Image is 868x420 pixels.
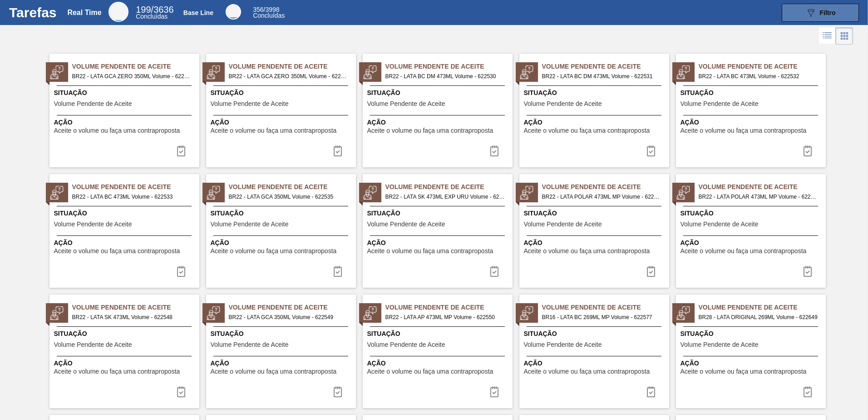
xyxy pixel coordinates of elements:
span: Ação [54,359,197,368]
span: Ação [681,238,824,248]
button: icon-task-complete [483,142,505,160]
div: Completar tarefa: 30071361 [483,383,505,401]
span: Aceite o volume ou faça uma contraproposta [367,127,493,134]
img: status [520,306,533,320]
div: Completar tarefa: 30071298 [327,262,349,280]
span: Aceite o volume ou faça uma contraproposta [524,368,650,375]
div: Base Line [253,7,285,19]
span: Volume Pendente de Aceite [367,341,445,348]
span: Aceite o volume ou faça uma contraproposta [211,368,337,375]
img: status [520,65,533,79]
span: Volume Pendente de Aceite [699,182,826,192]
span: Aceite o volume ou faça uma contraproposta [524,127,650,134]
span: Volume Pendente de Aceite [72,182,199,192]
h1: Tarefas [9,7,57,18]
img: status [50,306,64,320]
div: Base Line [226,4,241,20]
img: icon-task-complete [332,145,343,156]
span: Aceite o volume ou faça uma contraproposta [367,248,493,255]
span: Volume Pendente de Aceite [229,303,356,312]
img: status [676,65,690,79]
span: Aceite o volume ou faça uma contraproposta [54,368,180,375]
span: Aceite o volume ou faça uma contraproposta [681,368,807,375]
span: Situação [681,209,824,218]
img: icon-task-complete [176,145,187,156]
span: Volume Pendente de Aceite [542,303,669,312]
span: BR22 - LATA SK 473ML EXP URU Volume - 622534 [385,192,505,202]
div: Visão em Cards [836,27,853,45]
img: status [207,65,220,79]
span: Situação [54,209,197,218]
span: BR22 - LATA AP 473ML MP Volume - 622550 [385,312,505,322]
span: Volume Pendente de Aceite [229,62,356,71]
span: Volume Pendente de Aceite [72,62,199,71]
button: icon-task-complete [483,383,505,401]
span: Ação [211,238,354,248]
div: Completar tarefa: 30071021 [640,142,662,160]
span: Aceite o volume ou faça uma contraproposta [524,248,650,255]
span: Ação [367,359,510,368]
img: status [50,65,64,79]
span: Volume Pendente de Aceite [524,221,602,228]
div: Completar tarefa: 30071810 [797,383,819,401]
span: Aceite o volume ou faça uma contraproposta [681,127,807,134]
img: status [520,186,533,200]
div: Base Line [183,9,213,16]
span: Situação [367,329,510,339]
span: Situação [54,329,197,339]
span: 199 [136,5,151,15]
div: Completar tarefa: 30071015 [327,142,349,160]
span: / 3636 [136,5,173,15]
div: Completar tarefa: 30071299 [483,262,505,280]
span: BR22 - LATA BC 473ML Volume - 622533 [72,192,192,202]
span: Volume Pendente de Aceite [229,182,356,192]
img: icon-task-complete [489,386,500,397]
span: Volume Pendente de Aceite [524,100,602,107]
span: BR22 - LATA GCA ZERO 350ML Volume - 622529 [229,71,349,81]
img: icon-task-complete [802,266,813,277]
div: Completar tarefa: 30071014 [170,142,192,160]
div: Real Time [136,6,173,20]
img: status [676,186,690,200]
button: icon-task-complete [170,142,192,160]
span: BR22 - LATA GCA 350ML Volume - 622535 [229,192,349,202]
span: Volume Pendente de Aceite [54,341,132,348]
span: BR28 - LATA ORIGINAL 269ML Volume - 622649 [699,312,819,322]
img: icon-task-complete [489,266,500,277]
img: icon-task-complete [332,266,343,277]
span: Ação [367,238,510,248]
span: Aceite o volume ou faça uma contraproposta [367,368,493,375]
span: Volume Pendente de Aceite [681,221,759,228]
span: Volume Pendente de Aceite [385,303,513,312]
span: Volume Pendente de Aceite [211,100,289,107]
span: Concluídas [136,13,168,20]
span: Situação [211,329,354,339]
span: Volume Pendente de Aceite [681,341,759,348]
span: Volume Pendente de Aceite [524,341,602,348]
span: BR22 - LATA BC DM 473ML Volume - 622530 [385,71,505,81]
span: BR22 - LATA GCA 350ML Volume - 622549 [229,312,349,322]
span: Ação [211,359,354,368]
span: Concluídas [253,12,285,19]
span: BR16 - LATA BC 269ML MP Volume - 622577 [542,312,662,322]
span: BR22 - LATA POLAR 473ML MP Volume - 622546 [699,192,819,202]
span: Volume Pendente de Aceite [211,221,289,228]
img: icon-task-complete [646,386,656,397]
img: icon-task-complete [802,386,813,397]
span: Volume Pendente de Aceite [367,221,445,228]
span: Situação [524,209,667,218]
span: BR22 - LATA GCA ZERO 350ML Volume - 622528 [72,71,192,81]
button: icon-task-complete [797,383,819,401]
span: Volume Pendente de Aceite [385,182,513,192]
span: Ação [524,118,667,127]
div: Completar tarefa: 30071348 [640,262,662,280]
img: status [363,306,377,320]
span: Aceite o volume ou faça uma contraproposta [54,127,180,134]
span: Ação [54,238,197,248]
button: icon-task-complete [640,383,662,401]
span: Volume Pendente de Aceite [54,221,132,228]
span: Volume Pendente de Aceite [542,62,669,71]
img: icon-task-complete [176,386,187,397]
img: status [363,186,377,200]
button: icon-task-complete [327,383,349,401]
